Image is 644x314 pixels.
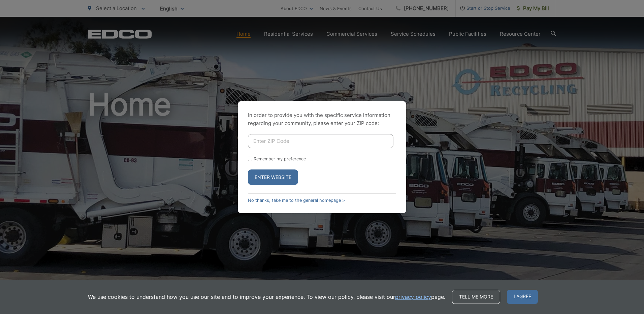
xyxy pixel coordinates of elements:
[248,169,298,185] button: Enter Website
[88,293,445,301] p: We use cookies to understand how you use our site and to improve your experience. To view our pol...
[452,290,500,304] a: Tell me more
[248,198,345,203] a: No thanks, take me to the general homepage >
[254,156,306,161] label: Remember my preference
[248,134,393,148] input: Enter ZIP Code
[507,290,538,304] span: I agree
[395,293,431,301] a: privacy policy
[248,111,396,127] p: In order to provide you with the specific service information regarding your community, please en...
